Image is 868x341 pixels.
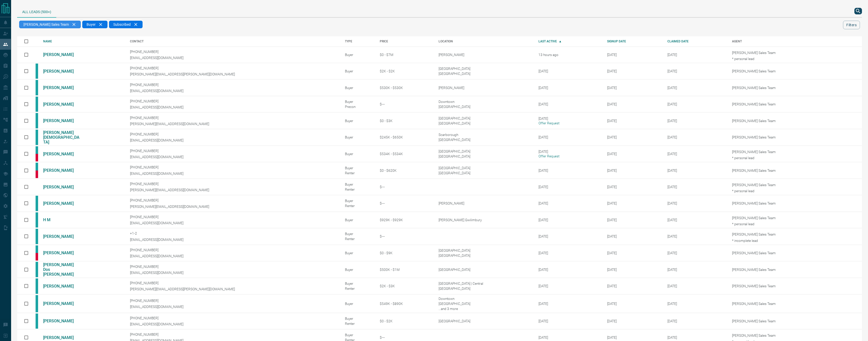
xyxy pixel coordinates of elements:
a: [PERSON_NAME] [43,284,81,289]
div: October 7th 2022, 9:24:45 AM [607,201,660,205]
div: condos.ca [36,262,38,277]
div: November 10th 2020, 8:56:20 PM [607,319,660,323]
div: [DATE] [538,319,600,323]
div: Buyer [345,119,372,123]
div: April 30th 2024, 12:46:20 PM [667,335,724,339]
div: Buyer [345,53,372,57]
div: CLAIMED DATE [667,40,724,43]
p: [PHONE_NUMBER] [130,299,338,303]
div: November 18th 2022, 8:42:56 PM [667,284,724,288]
div: Buyer [345,182,372,186]
div: February 6th 2023, 1:02:41 PM [667,102,724,106]
div: * personal lead [732,57,795,61]
div: [GEOGRAPHIC_DATA] [439,121,531,125]
p: [EMAIL_ADDRESS][DOMAIN_NAME] [130,322,338,326]
div: [DATE] [538,234,600,238]
div: $245K - $650K [380,135,431,139]
p: [PHONE_NUMBER] [130,182,338,186]
div: [GEOGRAPHIC_DATA] [439,268,531,272]
div: [DATE] [538,268,600,272]
div: [PERSON_NAME] Gwilimbury [439,218,531,222]
div: Downtown [439,100,531,104]
p: [EMAIL_ADDRESS][DOMAIN_NAME] [130,56,338,60]
div: [DATE] [538,185,600,189]
p: [PHONE_NUMBER] [130,50,338,54]
a: [PERSON_NAME] [43,185,81,189]
p: [PHONE_NUMBER] [130,66,338,70]
div: [PERSON_NAME] [439,53,531,57]
div: TYPE [345,40,372,43]
a: [PERSON_NAME] [43,319,81,323]
div: [DATE] [538,302,600,306]
div: [PERSON_NAME] [439,201,531,205]
button: Filters [843,21,860,29]
div: $0 - $9K [380,251,431,255]
p: [PERSON_NAME] Sales Team [732,333,795,337]
p: [PHONE_NUMBER] [130,198,338,202]
div: July 23rd 2025, 9:28:17 AM [667,185,724,189]
div: [DATE] [538,69,600,73]
div: $534K - $534K [380,152,431,156]
p: [EMAIL_ADDRESS][DOMAIN_NAME] [130,105,338,109]
p: [EMAIL_ADDRESS][DOMAIN_NAME] [130,172,338,176]
div: Buyer [345,166,372,170]
div: [GEOGRAPHIC_DATA] [439,319,531,323]
div: Buyer [345,302,372,306]
div: property.ca [36,170,38,178]
div: [DATE] [538,201,600,205]
p: [PHONE_NUMBER] [130,316,338,320]
div: [PERSON_NAME] [439,86,531,90]
p: [EMAIL_ADDRESS][DOMAIN_NAME] [130,238,338,242]
div: AGENT [732,40,862,43]
div: condos.ca [36,229,38,244]
p: [PERSON_NAME] Sales Team [732,135,795,139]
div: [DATE] [538,251,600,255]
div: condos.ca [36,113,38,128]
div: Buyer [345,100,372,104]
p: [PHONE_NUMBER] [130,116,338,120]
div: Buyer [345,317,372,321]
div: [GEOGRAPHIC_DATA] [439,253,531,258]
a: [PERSON_NAME] [43,152,81,156]
div: December 1st 2023, 1:05:35 PM [607,335,660,339]
div: Renter [345,187,372,191]
div: September 30th 2021, 9:43:20 PM [607,168,660,173]
p: [PHONE_NUMBER] [130,83,338,87]
div: Renter [345,322,372,326]
div: February 22nd 2022, 12:24:44 AM [607,284,660,288]
div: Buyer [345,281,372,286]
div: [DATE] [538,284,600,288]
p: [PERSON_NAME] Sales Team [732,251,795,255]
div: Renter [345,204,372,208]
div: North York, Scarborough, Toronto [439,307,531,311]
div: 13 hours ago [538,53,600,57]
p: Offer Request [538,154,600,158]
div: [DATE] [538,335,600,339]
div: Buyer [345,69,372,73]
div: Scarborough [439,133,531,137]
div: February 9th 2019, 5:08:44 PM [607,119,660,123]
p: [PERSON_NAME] Sales Team [732,284,795,288]
p: [PHONE_NUMBER] [130,248,338,252]
div: $500K - $1M [380,268,431,272]
div: $--- [380,234,431,238]
div: LOCATION [439,40,531,43]
p: [PERSON_NAME][EMAIL_ADDRESS][DOMAIN_NAME] [130,188,338,192]
div: March 30th 2020, 9:40:22 PM [607,251,660,255]
div: [DATE] [538,150,600,158]
div: July 26th 2022, 5:13:15 PM [667,218,724,222]
p: [PERSON_NAME][EMAIL_ADDRESS][DOMAIN_NAME] [130,122,338,126]
div: $0 - $7M [380,53,431,57]
p: [PERSON_NAME] Sales Team [732,51,795,55]
p: [EMAIL_ADDRESS][DOMAIN_NAME] [130,271,338,275]
div: January 11th 2024, 1:45:15 PM [667,135,724,139]
p: [EMAIL_ADDRESS][DOMAIN_NAME] [130,254,338,258]
a: [PERSON_NAME] [43,69,81,74]
div: $--- [380,201,431,205]
div: $0 - $2K [380,319,431,323]
p: [PERSON_NAME][EMAIL_ADDRESS][DOMAIN_NAME] [130,205,338,209]
div: March 21st 2025, 3:21:19 PM [607,53,660,57]
div: May 31st 2022, 10:50:50 AM [607,218,660,222]
div: January 22nd 2022, 7:30:09 PM [607,102,660,106]
div: $--- [380,185,431,189]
